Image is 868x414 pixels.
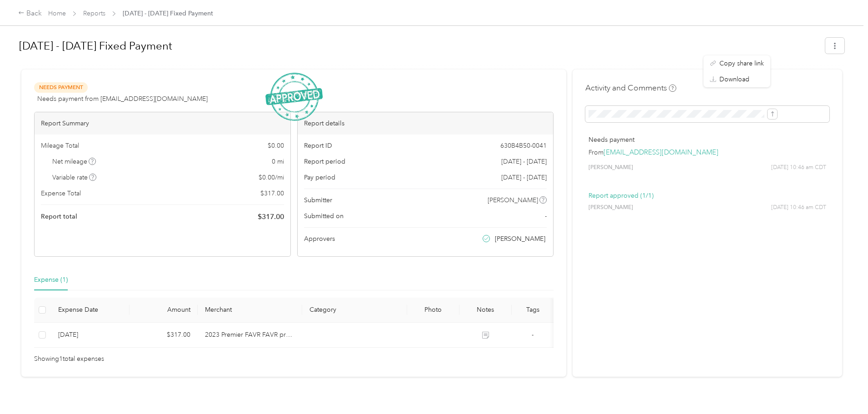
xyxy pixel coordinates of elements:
span: $ 317.00 [260,189,284,198]
span: [DATE] 10:46 am CDT [771,164,826,172]
td: 2023 Premier FAVR FAVR program [198,323,303,348]
th: Expense Date [51,298,130,323]
a: Home [48,10,66,17]
span: Needs payment from [EMAIL_ADDRESS][DOMAIN_NAME] [37,94,208,104]
a: [EMAIL_ADDRESS][DOMAIN_NAME] [604,148,718,157]
span: - [532,331,534,339]
span: $ 0.00 / mi [259,173,284,182]
span: [PERSON_NAME] [589,164,633,172]
span: Pay period [304,173,335,182]
td: - [512,323,554,348]
h1: Sep 1 - 30, 2025 Fixed Payment [19,35,819,57]
div: Expense (1) [34,275,68,285]
span: Copy share link [719,59,764,68]
th: Category [302,298,407,323]
span: Submitted on [304,211,344,221]
div: Tags [519,306,546,314]
span: $ 317.00 [258,211,284,222]
span: [DATE] - [DATE] [501,157,547,166]
span: [DATE] - [DATE] Fixed Payment [123,9,213,18]
div: Report Summary [35,112,290,135]
th: Merchant [198,298,303,323]
p: Report approved (1/1) [589,191,826,200]
p: Needs payment [589,135,826,145]
span: [PERSON_NAME] [495,234,545,244]
img: ApprovedStamp [265,73,323,121]
span: [DATE] - [DATE] [501,173,547,182]
span: [DATE] 10:46 am CDT [771,204,826,212]
span: $ 0.00 [268,141,284,150]
td: $317.00 [130,323,198,348]
th: Photo [407,298,459,323]
div: Back [18,8,42,19]
span: Submitter [304,195,332,205]
span: Variable rate [52,173,97,182]
span: 0 mi [272,157,284,166]
span: 630B4B50-0041 [500,141,547,150]
span: Report period [304,157,345,166]
span: Net mileage [52,157,96,166]
td: 9-2-2025 [51,323,130,348]
span: Showing 1 total expenses [34,354,104,364]
span: Expense Total [41,189,81,198]
span: [PERSON_NAME] [589,204,633,212]
h4: Activity and Comments [585,82,676,94]
a: Reports [83,10,105,17]
span: Mileage Total [41,141,79,150]
span: Report total [41,212,77,221]
iframe: Everlance-gr Chat Button Frame [817,363,868,414]
th: Amount [130,298,198,323]
span: Needs Payment [34,82,88,93]
span: [PERSON_NAME] [488,195,538,205]
p: From [589,148,826,157]
span: - [545,211,547,221]
span: Report ID [304,141,332,150]
th: Tags [512,298,554,323]
div: Report details [298,112,554,135]
span: Approvers [304,234,335,244]
th: Notes [459,298,512,323]
span: Download [719,75,749,84]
